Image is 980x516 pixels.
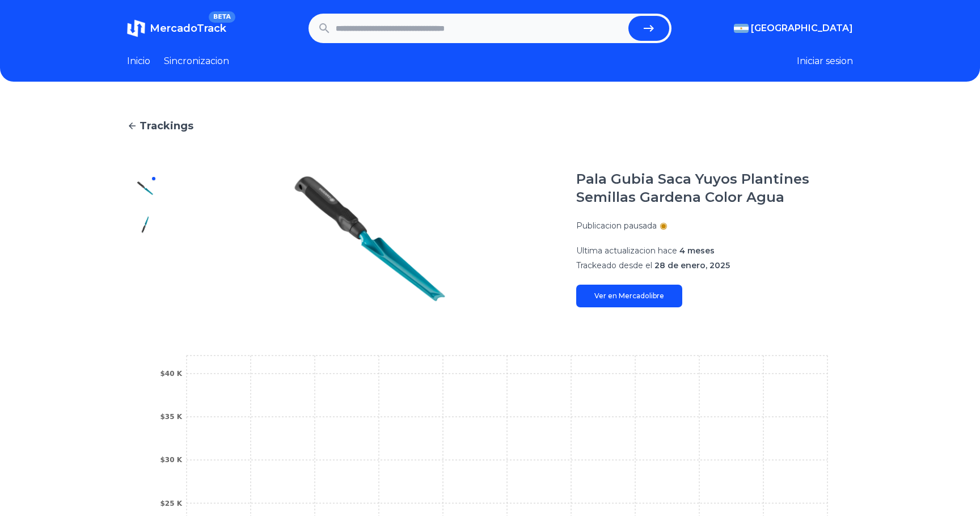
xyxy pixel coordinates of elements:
[654,260,730,270] span: 28 de enero, 2025
[576,260,652,270] span: Trackeado desde el
[127,19,145,37] img: MercadoTrack
[734,24,749,33] img: Argentina
[576,220,657,231] p: Publicacion pausada
[576,170,853,206] h1: Pala Gubia Saca Yuyos Plantines Semillas Gardena Color Agua
[127,118,853,134] a: Trackings
[734,22,853,35] button: [GEOGRAPHIC_DATA]
[150,22,226,35] span: MercadoTrack
[127,19,226,37] a: MercadoTrackBETA
[679,246,715,256] span: 4 meses
[160,413,182,421] tspan: $35 K
[186,170,554,307] img: Pala Gubia Saca Yuyos Plantines Semillas Gardena Color Agua
[127,54,150,68] a: Inicio
[751,22,853,35] span: [GEOGRAPHIC_DATA]
[140,118,193,134] span: Trackings
[576,246,677,256] span: Ultima actualizacion hace
[160,456,182,464] tspan: $30 K
[160,500,182,507] tspan: $25 K
[136,179,154,197] img: Pala Gubia Saca Yuyos Plantines Semillas Gardena Color Agua
[209,11,235,23] span: BETA
[160,370,182,378] tspan: $40 K
[136,215,154,234] img: Pala Gubia Saca Yuyos Plantines Semillas Gardena Color Agua
[576,285,682,307] a: Ver en Mercadolibre
[797,54,853,68] button: Iniciar sesion
[164,54,229,68] a: Sincronizacion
